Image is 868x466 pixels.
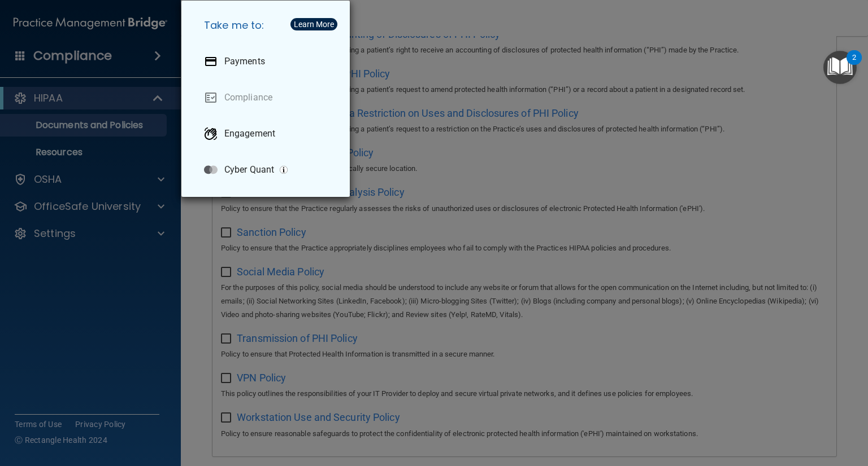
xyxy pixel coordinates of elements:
[195,118,341,150] a: Engagement
[195,82,341,113] a: Compliance
[224,56,265,67] p: Payments
[195,154,341,186] a: Cyber Quant
[195,46,341,77] a: Payments
[290,18,337,30] button: Learn More
[224,164,274,175] p: Cyber Quant
[294,20,334,28] div: Learn More
[823,51,857,84] button: Open Resource Center, 2 new notifications
[195,10,341,41] h5: Take me to:
[852,58,856,72] div: 2
[224,128,275,139] p: Engagement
